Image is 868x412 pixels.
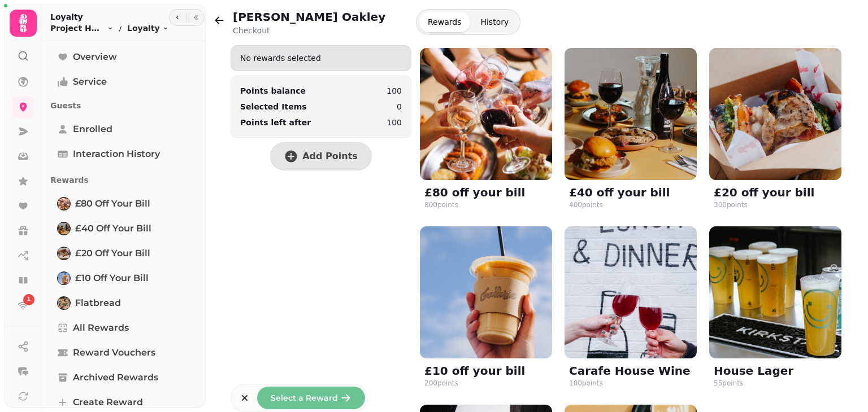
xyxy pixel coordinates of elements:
span: £20 off your bill [75,247,150,260]
span: £40 off your bill [75,222,151,235]
a: Reward Vouchers [50,341,197,364]
a: Interaction History [50,143,197,165]
div: 200 points [424,379,458,388]
a: £20 off your bill £20 off your bill [50,242,197,265]
div: 55 points [714,379,743,388]
a: Overview [50,46,197,68]
a: All Rewards [50,317,197,339]
a: FlatbreadFlatbread [50,292,197,314]
img: £20 off your bill [709,48,841,180]
span: £10 off your bill [75,271,149,285]
p: 0 [397,101,402,112]
img: £10 off your bill [420,226,552,358]
span: £80 off your bill [75,197,150,211]
span: Add Points [302,152,358,161]
div: No rewards selected [231,48,411,68]
a: £10 off your bill £10 off your bill [50,267,197,290]
button: Select a Reward [257,387,365,409]
p: Checkout [233,25,385,36]
img: Flatbread [58,297,70,309]
span: Overview [73,50,117,64]
span: Project House [50,23,105,34]
img: £40 off your bill [58,223,70,234]
div: 180 points [569,379,603,388]
p: Guests [50,95,197,116]
span: Create reward [73,396,143,409]
p: £80 off your bill [424,185,525,200]
button: Rewards [419,12,470,32]
h2: Loyalty [50,11,169,23]
span: 1 [27,296,31,304]
a: 1 [12,294,34,317]
img: £20 off your bill [58,248,70,259]
a: Archived Rewards [50,366,197,389]
p: £40 off your bill [569,185,670,200]
a: Enrolled [50,118,197,141]
span: Select a Reward [271,394,338,402]
p: 100 [387,117,402,128]
img: £80 off your bill [58,198,70,209]
img: House Lager [709,226,841,358]
button: Project House [50,23,114,34]
img: £80 off your bill [420,48,552,180]
div: 300 points [714,200,748,209]
p: Carafe House Wine [569,363,691,379]
img: £40 off your bill [565,48,697,180]
img: £10 off your bill [58,273,70,284]
h2: [PERSON_NAME] Oakley [233,9,385,25]
p: Points left after [240,117,311,128]
img: Carafe House Wine [565,226,697,358]
span: Service [73,75,107,89]
span: Flatbread [75,296,121,310]
span: Reward Vouchers [73,346,155,360]
p: £20 off your bill [714,185,814,200]
a: Service [50,71,197,93]
p: House Lager [714,363,793,379]
button: History [471,12,518,32]
p: 100 [387,85,402,97]
a: £80 off your bill £80 off your bill [50,192,197,215]
a: £40 off your bill £40 off your bill [50,217,197,240]
p: Selected Items [240,101,307,112]
nav: breadcrumb [50,23,169,34]
div: Points balance [240,85,306,97]
button: Loyalty [127,23,169,34]
span: Interaction History [73,147,160,161]
div: 400 points [569,200,603,209]
p: £10 off your bill [424,363,525,379]
span: All Rewards [73,321,129,335]
button: Add Points [270,142,372,170]
span: Enrolled [73,122,112,136]
p: Rewards [50,170,197,190]
div: 800 points [424,200,458,209]
span: Archived Rewards [73,371,158,384]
